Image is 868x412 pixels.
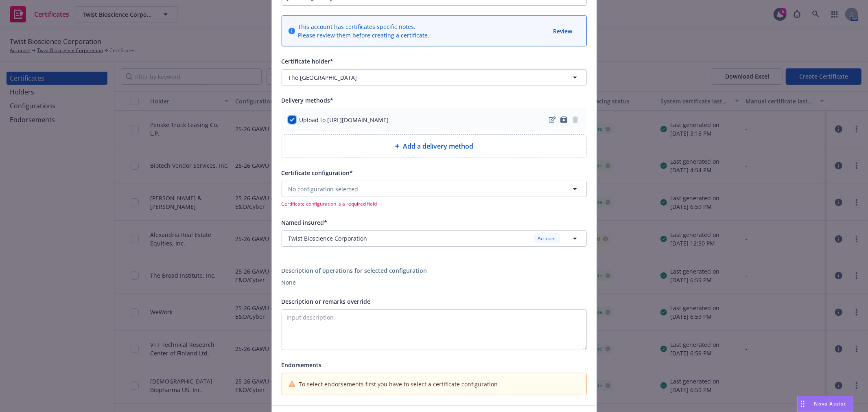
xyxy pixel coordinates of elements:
div: This account has certificates specific notes. [298,22,430,31]
span: Description or remarks override [282,298,371,305]
div: Please review them before creating a certificate. [298,31,430,39]
span: No configuration selected [289,185,359,193]
span: Certificate configuration* [282,169,353,177]
span: The [GEOGRAPHIC_DATA] [289,73,357,82]
textarea: Input description [282,309,587,350]
span: Certificate configuration is a required field [282,200,587,207]
span: Nova Assist [814,400,846,407]
button: Review [553,26,573,36]
button: The [GEOGRAPHIC_DATA] [282,69,587,85]
span: Named insured* [282,219,328,226]
div: Upload to [URL][DOMAIN_NAME] [300,116,389,124]
button: Nova Assist [797,396,853,412]
button: No configuration selected [282,181,587,197]
span: Add a delivery method [403,141,473,151]
a: edit [548,115,558,125]
span: Twist Bioscience Corporation [289,234,367,243]
div: Drag to move [798,396,808,412]
span: Endorsements [282,361,322,369]
button: Twist Bioscience CorporationAccount [282,230,587,247]
span: Delivery methods* [282,96,334,104]
span: To select endorsements first you have to select a certificate configuration [299,380,498,388]
div: Add a delivery method [282,134,587,158]
div: Description of operations for selected configuration [282,266,587,275]
div: Account [534,233,560,243]
div: None [282,278,587,287]
a: archive [559,115,569,125]
span: Review [553,27,573,35]
span: Certificate holder* [282,57,334,65]
span: remove [571,115,580,125]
